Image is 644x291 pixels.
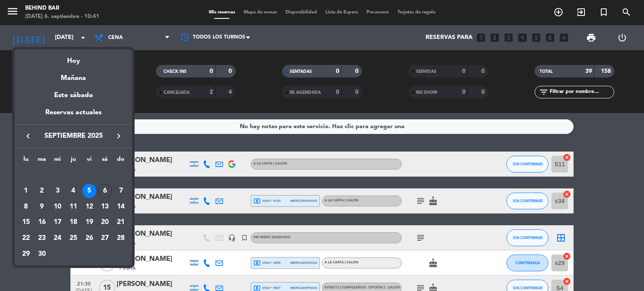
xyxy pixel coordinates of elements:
[82,215,96,229] div: 19
[50,215,65,229] div: 17
[113,199,129,215] td: 14 de septiembre de 2025
[18,167,129,183] td: SEP.
[82,231,96,245] div: 26
[34,183,50,199] td: 2 de septiembre de 2025
[34,246,50,262] td: 30 de septiembre de 2025
[23,131,33,141] i: keyboard_arrow_left
[35,200,49,214] div: 9
[65,214,81,230] td: 18 de septiembre de 2025
[113,230,129,246] td: 28 de septiembre de 2025
[50,231,65,245] div: 24
[66,215,80,229] div: 18
[36,131,111,142] span: septiembre 2025
[114,200,128,214] div: 14
[35,215,49,229] div: 16
[81,183,97,199] td: 5 de septiembre de 2025
[66,200,80,214] div: 11
[82,200,96,214] div: 12
[34,214,50,230] td: 16 de septiembre de 2025
[34,199,50,215] td: 9 de septiembre de 2025
[49,199,65,215] td: 10 de septiembre de 2025
[113,183,129,199] td: 7 de septiembre de 2025
[19,184,33,198] div: 1
[113,214,129,230] td: 21 de septiembre de 2025
[19,200,33,214] div: 8
[114,215,128,229] div: 21
[15,107,132,124] div: Reservas actuales
[111,131,126,142] button: keyboard_arrow_right
[66,184,80,198] div: 4
[81,155,97,167] th: viernes
[18,214,34,230] td: 15 de septiembre de 2025
[97,155,113,167] th: sábado
[97,199,113,215] td: 13 de septiembre de 2025
[50,184,65,198] div: 3
[81,230,97,246] td: 26 de septiembre de 2025
[65,155,81,167] th: jueves
[18,183,34,199] td: 1 de septiembre de 2025
[49,155,65,167] th: miércoles
[65,199,81,215] td: 11 de septiembre de 2025
[49,214,65,230] td: 17 de septiembre de 2025
[49,230,65,246] td: 24 de septiembre de 2025
[19,215,33,229] div: 15
[18,155,34,167] th: lunes
[97,214,113,230] td: 20 de septiembre de 2025
[66,231,80,245] div: 25
[82,184,96,198] div: 5
[19,231,33,245] div: 22
[114,231,128,245] div: 28
[81,214,97,230] td: 19 de septiembre de 2025
[19,247,33,261] div: 29
[113,155,129,167] th: domingo
[97,230,113,246] td: 27 de septiembre de 2025
[97,183,113,199] td: 6 de septiembre de 2025
[34,230,50,246] td: 23 de septiembre de 2025
[98,200,112,214] div: 13
[114,184,128,198] div: 7
[114,131,124,141] i: keyboard_arrow_right
[50,200,65,214] div: 10
[18,230,34,246] td: 22 de septiembre de 2025
[65,230,81,246] td: 25 de septiembre de 2025
[98,184,112,198] div: 6
[49,183,65,199] td: 3 de septiembre de 2025
[35,184,49,198] div: 2
[15,84,132,107] div: Este sábado
[35,247,49,261] div: 30
[98,215,112,229] div: 20
[81,199,97,215] td: 12 de septiembre de 2025
[18,246,34,262] td: 29 de septiembre de 2025
[65,183,81,199] td: 4 de septiembre de 2025
[35,231,49,245] div: 23
[15,67,132,84] div: Mañana
[18,199,34,215] td: 8 de septiembre de 2025
[15,49,132,67] div: Hoy
[98,231,112,245] div: 27
[34,155,50,167] th: martes
[21,131,36,142] button: keyboard_arrow_left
